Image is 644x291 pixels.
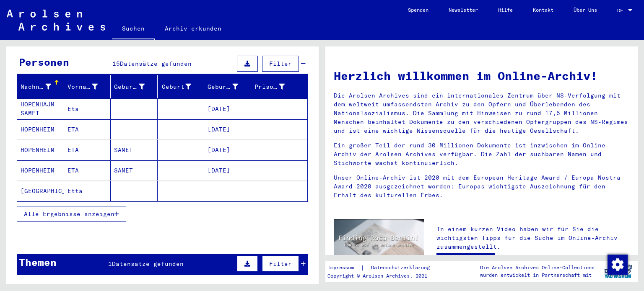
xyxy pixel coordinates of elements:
[111,140,158,160] mat-cell: SAMET
[327,263,440,272] div: |
[64,181,111,201] mat-cell: Etta
[114,82,145,91] div: Geburtsname
[204,99,251,119] mat-cell: [DATE]
[17,140,64,160] mat-cell: HOPENHEIM
[17,206,126,222] button: Alle Ergebnisse anzeigen
[68,80,111,93] div: Vorname
[17,99,64,119] mat-cell: HOPENHAJM SAMET
[64,119,111,139] mat-cell: ETA
[108,260,112,268] span: 1
[21,82,51,91] div: Nachname
[334,91,629,135] p: Die Arolsen Archives sind ein internationales Zentrum über NS-Verfolgung mit dem weltweit umfasse...
[64,75,111,98] mat-header-cell: Vorname
[111,75,158,98] mat-header-cell: Geburtsname
[64,140,111,160] mat-cell: ETA
[334,173,629,200] p: Unser Online-Archiv ist 2020 mit dem European Heritage Award / Europa Nostra Award 2020 ausgezeic...
[251,75,308,98] mat-header-cell: Prisoner #
[254,80,298,93] div: Prisoner #
[64,160,111,180] mat-cell: ETA
[364,263,440,272] a: Datenschutzerklärung
[208,82,238,91] div: Geburtsdatum
[254,82,285,91] div: Prisoner #
[21,80,64,93] div: Nachname
[204,140,251,160] mat-cell: [DATE]
[204,160,251,180] mat-cell: [DATE]
[17,160,64,180] mat-cell: HOPENHEIM
[269,60,292,67] span: Filter
[112,260,184,268] span: Datensätze gefunden
[112,60,120,67] span: 15
[436,253,495,270] a: Video ansehen
[17,119,64,139] mat-cell: HOPENHEIM
[607,254,627,274] div: Zustimmung ändern
[334,219,424,268] img: video.jpg
[161,82,192,91] div: Geburt‏
[114,80,157,93] div: Geburtsname
[68,82,98,91] div: Vorname
[436,225,629,251] p: In einem kurzen Video haben wir für Sie die wichtigsten Tipps für die Suche im Online-Archiv zusa...
[19,255,57,270] div: Themen
[327,263,361,272] a: Impressum
[111,160,158,180] mat-cell: SAMET
[334,141,629,167] p: Ein großer Teil der rund 30 Millionen Dokumente ist inzwischen im Online-Archiv der Arolsen Archi...
[158,75,205,98] mat-header-cell: Geburt‏
[112,18,155,40] a: Suchen
[334,67,629,85] h1: Herzlich willkommen im Online-Archiv!
[19,54,69,70] div: Personen
[155,18,231,39] a: Archiv erkunden
[269,260,292,268] span: Filter
[64,99,111,119] mat-cell: Eta
[602,261,634,282] img: yv_logo.png
[17,181,64,201] mat-cell: [GEOGRAPHIC_DATA]
[617,8,626,13] span: DE
[327,272,440,280] p: Copyright © Arolsen Archives, 2021
[480,271,595,279] p: wurden entwickelt in Partnerschaft mit
[208,80,251,93] div: Geburtsdatum
[161,80,204,93] div: Geburt‏
[204,119,251,139] mat-cell: [DATE]
[480,264,595,271] p: Die Arolsen Archives Online-Collections
[204,75,251,98] mat-header-cell: Geburtsdatum
[608,255,628,275] img: Zustimmung ändern
[7,10,105,31] img: Arolsen_neg.svg
[17,75,64,98] mat-header-cell: Nachname
[24,210,114,218] span: Alle Ergebnisse anzeigen
[262,56,299,72] button: Filter
[120,60,192,67] span: Datensätze gefunden
[262,256,299,272] button: Filter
